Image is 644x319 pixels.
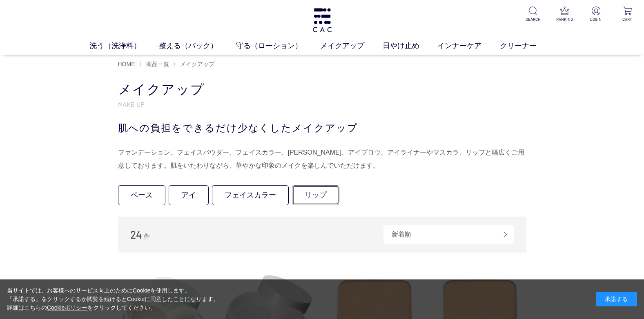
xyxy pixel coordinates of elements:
[118,61,135,67] a: HOME
[555,7,575,22] a: RANKING
[292,185,339,205] a: リップ
[180,61,214,67] span: メイクアップ
[89,40,159,51] a: 洗う（洗浄料）
[236,40,321,51] a: 守る（ローション）
[523,16,543,22] p: SEARCH
[383,40,438,51] a: 日やけ止め
[437,40,500,51] a: インナーケア
[596,292,637,306] div: 承諾する
[146,61,169,67] span: 商品一覧
[139,60,171,68] li: 〉
[212,185,289,205] a: フェイスカラー
[7,286,219,312] div: 当サイトでは、お客様へのサービス向上のためにCookieを使用します。 「承諾する」をクリックするか閲覧を続けるとCookieに同意したことになります。 詳細はこちらの をクリックしてください。
[617,16,637,22] p: CART
[169,185,209,205] a: アイ
[178,61,214,67] a: メイクアップ
[145,61,169,67] a: 商品一覧
[118,185,165,205] a: ベース
[586,16,606,22] p: LOGIN
[118,81,526,98] h1: メイクアップ
[523,7,543,22] a: SEARCH
[159,40,236,51] a: 整える（パック）
[118,146,526,172] div: ファンデーション、フェイスパウダー、フェイスカラー、[PERSON_NAME]、アイブロウ、アイライナーやマスカラ、リップと幅広くご用意しております。肌をいたわりながら、華やかな印象のメイクを楽...
[173,60,216,68] li: 〉
[144,233,150,240] span: 件
[312,8,333,32] img: logo
[383,225,514,244] div: 新着順
[320,40,383,51] a: メイクアップ
[555,16,575,22] p: RANKING
[118,121,526,135] div: 肌への負担をできるだけ少なくしたメイクアップ
[617,7,637,22] a: CART
[130,228,142,241] span: 24
[47,304,88,311] a: Cookieポリシー
[586,7,606,22] a: LOGIN
[118,100,526,109] p: MAKE UP
[500,40,555,51] a: クリーナー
